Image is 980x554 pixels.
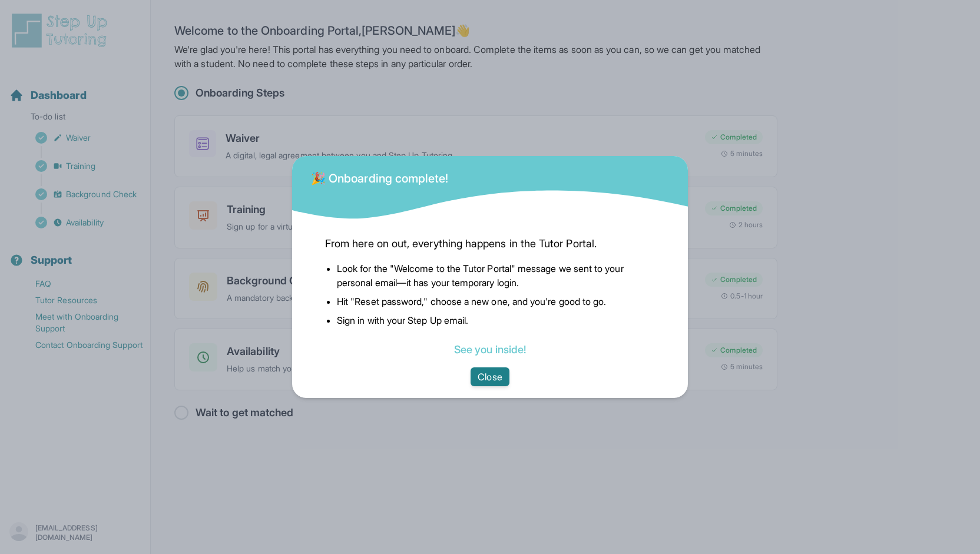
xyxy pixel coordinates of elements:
[337,294,655,308] li: Hit "Reset password," choose a new one, and you're good to go.
[311,163,449,187] div: 🎉 Onboarding complete!
[325,235,655,252] span: From here on out, everything happens in the Tutor Portal.
[337,313,655,327] li: Sign in with your Step Up email.
[454,343,526,356] a: See you inside!
[337,261,655,290] li: Look for the "Welcome to the Tutor Portal" message we sent to your personal email—it has your tem...
[471,367,509,386] button: Close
